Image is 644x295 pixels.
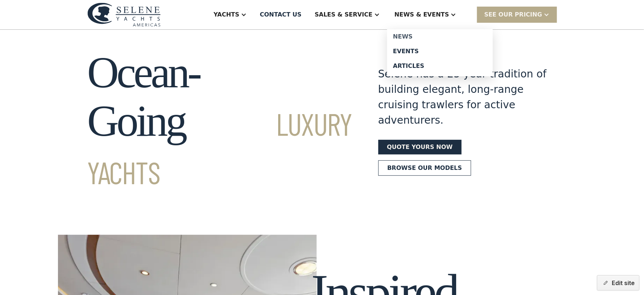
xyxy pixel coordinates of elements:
[393,34,487,40] div: News
[87,3,161,26] img: logo
[315,10,372,19] div: Sales & Service
[378,140,462,154] a: Quote yours now
[394,10,449,19] div: News & EVENTS
[260,10,302,19] div: Contact US
[393,63,487,69] div: Articles
[378,160,472,176] a: Browse our models
[387,59,493,73] a: Articles
[378,66,547,128] div: Selene has a 25 year tradition of building elegant, long-range cruising trawlers for active adven...
[393,48,487,54] div: Events
[387,29,493,76] nav: News & EVENTS
[87,105,352,190] span: Luxury Yachts
[387,29,493,44] a: News
[597,275,640,291] button: Edit site
[484,10,542,19] div: SEE Our Pricing
[87,48,352,194] h1: Ocean-Going
[214,10,239,19] div: Yachts
[387,44,493,59] a: Events
[477,7,557,22] div: SEE Our Pricing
